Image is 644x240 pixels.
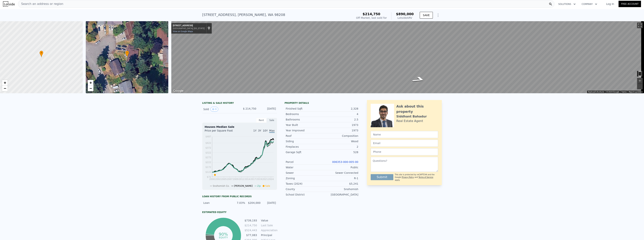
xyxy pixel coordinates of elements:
[207,176,211,178] tspan: $72
[244,223,257,227] td: $214,750
[244,178,250,181] tspan: 2014
[285,102,359,105] div: Property details
[322,182,358,186] div: $5,241
[371,174,393,180] button: Submit
[286,176,322,180] div: Zoning
[418,176,433,178] a: Terms of Service
[269,129,275,133] span: Max
[258,129,261,132] span: 3Y
[88,86,93,91] a: Zoom out
[208,26,210,30] a: Show location on map
[322,129,358,132] div: 1973
[260,218,277,223] td: Value
[202,102,277,105] div: LISTING & SALE HISTORY
[371,140,438,147] input: Email
[371,131,438,138] input: Name
[434,11,442,19] button: Show Options
[286,118,322,121] div: Bathrooms
[637,84,643,89] button: Zoom out
[332,160,358,163] a: 006353-000-005-00
[268,178,274,181] tspan: 2024
[262,178,268,181] tspan: 2021
[2,80,8,86] a: Zoom in
[637,23,643,28] button: Toggle fullscreen view
[267,118,277,123] div: Sale
[322,139,358,143] div: Wood
[243,107,256,110] span: $ 214,750
[322,112,358,116] div: 4
[3,1,15,7] img: Lotside
[322,187,358,191] div: Snohomish
[205,129,240,135] div: Price per Square Foot
[396,114,427,119] div: Siddhant Bahadur
[322,123,358,127] div: 1973
[371,148,438,155] input: Phone
[286,182,322,186] div: Taxes (2024)
[286,123,322,127] div: Year Built
[203,107,237,112] div: Sold
[205,142,211,144] tspan: $422
[396,119,423,123] div: Real Estate Agent
[420,12,433,19] button: SAVE
[322,134,358,138] div: Composition
[239,178,244,181] tspan: 2012
[205,135,211,138] tspan: $487
[209,178,215,181] tspan: 2000
[205,161,211,164] tspan: $222
[606,91,619,93] span: © 2025 Google
[210,107,218,112] button: View historical data
[219,236,228,239] tspan: equity
[89,80,92,85] span: +
[234,185,253,187] span: [PERSON_NAME]
[555,1,579,8] button: Solutions
[205,156,211,159] tspan: $272
[227,178,233,181] tspan: 2007
[260,223,277,227] td: Last Sale
[265,185,270,187] span: Sale
[322,145,358,149] div: 2
[286,187,322,191] div: County
[171,21,644,93] div: Map
[286,112,322,116] div: Bedrooms
[286,160,322,164] div: Parcel
[286,129,322,132] div: Year Improved
[406,75,432,84] path: Go Southwest, 132nd St SE
[286,107,322,111] div: Finished Sqft
[202,211,277,214] div: Estimated Equity
[40,51,43,55] span: •
[402,176,414,178] a: Privacy Policy
[171,21,644,93] div: Street View
[588,91,604,93] button: Keyboard shortcuts
[322,107,358,111] div: 2,328
[172,88,185,93] img: Google
[322,150,358,154] div: 528
[286,139,322,143] div: Siding
[396,104,438,114] div: Ask about this property
[232,201,245,205] div: 7.03%
[4,80,6,85] span: +
[260,233,277,237] td: Principal
[205,125,275,129] div: Houses Median Sale
[88,80,93,86] a: Zoom in
[125,51,129,57] div: •
[286,145,322,149] div: Fireplaces
[621,91,627,93] a: Terms (opens in new tab)
[233,178,239,181] tspan: 2009
[205,151,211,154] tspan: $322
[396,16,414,20] div: Lotside ARV
[263,201,276,205] div: [DATE]
[205,166,211,169] tspan: $172
[256,118,267,123] div: Rent
[395,173,438,181] div: This site is protected by reCAPTCHA and the Google and apply.
[602,2,619,6] a: Log In
[221,178,227,181] tspan: 2005
[172,88,185,93] a: Open this area in Google Maps (opens a new window)
[286,193,322,196] div: School District
[619,1,641,7] a: Free Account
[257,185,261,187] span: Zip
[286,166,322,169] div: Water
[202,195,277,198] div: Loan history from public records
[286,150,322,154] div: Garage Sqft
[286,171,322,175] div: Sewer
[322,171,358,175] div: Sewer Connected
